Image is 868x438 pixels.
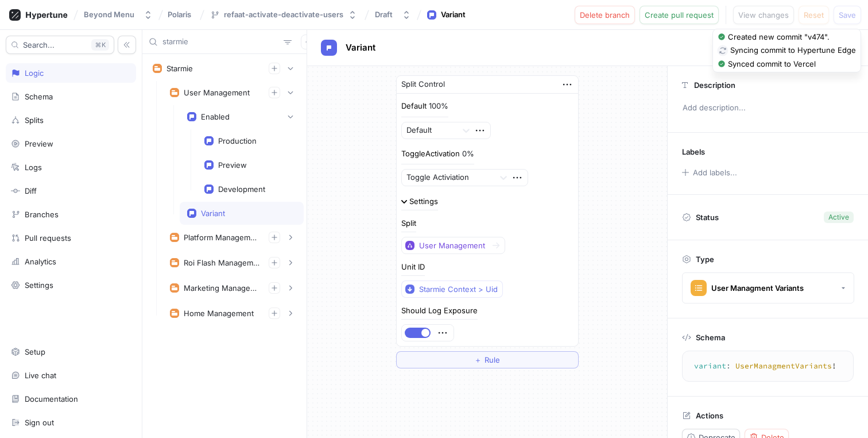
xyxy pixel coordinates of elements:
[184,283,259,293] div: Marketing Management
[184,309,254,318] div: Home Management
[401,237,505,254] button: User Management
[645,11,714,18] span: Create pull request
[687,356,848,376] textarea: variant: UserManagmentVariants!
[401,79,445,90] div: Split Control
[696,333,725,342] p: Schema
[201,112,230,121] div: Enabled
[91,39,109,51] div: K
[419,285,498,294] div: Starmie Context > Uid
[728,32,830,43] div: Created new commit "v474".
[730,45,856,56] div: Syncing commit to Hypertune Edge
[25,186,37,195] div: Diff
[162,36,279,48] input: Search...
[25,139,53,148] div: Preview
[696,411,723,420] p: Actions
[441,9,466,21] div: Variant
[201,209,225,218] div: Variant
[401,148,460,160] p: ToggleActivation
[6,36,114,54] button: Search...K
[401,220,416,227] div: Split
[409,198,438,205] div: Settings
[168,10,191,18] span: Polaris
[25,394,78,404] div: Documentation
[401,263,425,271] div: Unit ID
[218,160,247,170] div: Preview
[206,5,362,24] button: refaat-activate-deactivate-users
[25,116,44,125] div: Splits
[184,88,250,97] div: User Management
[485,356,500,363] span: Rule
[711,283,804,293] div: User Managment Variants
[25,233,71,243] div: Pull requests
[678,165,740,180] button: Add labels...
[804,11,824,18] span: Reset
[79,5,157,24] button: Beyond Menu
[738,11,789,18] span: View changes
[218,185,265,194] div: Development
[401,307,478,314] div: Should Log Exposure
[396,351,579,368] button: ＋Rule
[184,258,259,267] div: Roi Flash Management
[370,5,416,24] button: Draft
[575,6,635,24] button: Delete branch
[401,281,503,298] button: Starmie Context > Uid
[224,10,343,20] div: refaat-activate-deactivate-users
[419,241,485,251] div: User Management
[640,6,719,24] button: Create pull request
[346,43,375,52] span: Variant
[696,255,714,264] p: Type
[728,59,816,70] div: Synced commit to Vercel
[6,389,136,409] a: Documentation
[25,371,56,380] div: Live chat
[429,102,448,110] div: 100%
[23,41,55,48] span: Search...
[25,210,59,219] div: Branches
[799,6,829,24] button: Reset
[166,64,193,73] div: Starmie
[25,347,45,356] div: Setup
[25,163,42,172] div: Logs
[677,98,858,118] p: Add description...
[474,356,482,363] span: ＋
[682,272,854,303] button: User Managment Variants
[834,6,861,24] button: Save
[696,209,719,225] p: Status
[828,212,849,222] div: Active
[84,10,134,20] div: Beyond Menu
[25,68,44,78] div: Logic
[25,281,53,290] div: Settings
[580,11,630,18] span: Delete branch
[682,147,705,156] p: Labels
[462,150,474,157] div: 0%
[218,136,257,145] div: Production
[694,80,735,90] p: Description
[693,169,737,176] div: Add labels...
[733,6,794,24] button: View changes
[184,233,259,242] div: Platform Management
[375,10,393,20] div: Draft
[25,92,53,101] div: Schema
[25,257,56,266] div: Analytics
[401,101,427,112] p: Default
[25,418,54,427] div: Sign out
[839,11,856,18] span: Save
